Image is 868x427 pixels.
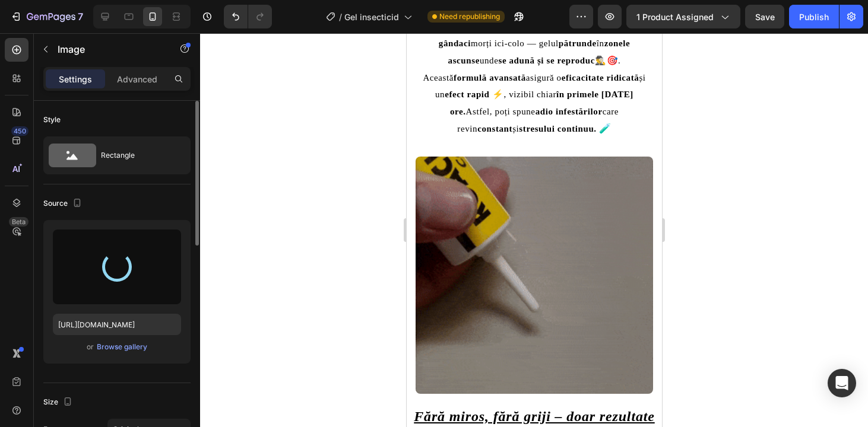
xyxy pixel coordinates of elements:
div: 450 [11,126,28,136]
iframe: Design area [407,33,662,427]
div: Undo/Redo [224,5,272,28]
div: Rectangle [101,142,173,169]
u: Fără miros, fără griji – doar rezultate rapid [7,375,248,410]
strong: pătrunde [152,5,190,15]
strong: formulă avansată [47,40,119,49]
strong: stresului continuu. [112,91,189,100]
span: or [87,340,94,354]
p: Settings [59,73,92,85]
div: Browse gallery [97,342,147,352]
input: https://example.com/image.jpg [53,314,181,335]
strong: eficacitate ridicată [155,40,233,49]
span: / [339,11,342,23]
button: Publish [789,5,839,28]
span: Save [755,12,775,22]
button: Browse gallery [96,341,148,353]
p: Advanced [117,73,157,85]
span: Această asigură o și un , vizibil chiar Astfel, poți spune care revin și [16,40,239,100]
span: 🧪 [192,90,205,100]
strong: se adună și se reproduc [91,23,188,32]
div: Size [43,394,75,410]
span: Need republishing [439,11,500,22]
div: Beta [9,217,28,227]
strong: adio infestărilor [129,74,196,83]
div: Open Intercom Messenger [828,369,856,397]
div: Source [43,196,84,212]
div: Publish [799,11,829,23]
span: Gel insecticid [344,11,399,23]
strong: efect rapid ⚡ [38,56,97,66]
p: 7 [78,9,83,24]
p: Image [58,42,159,56]
strong: zonele ascunse [42,5,224,32]
div: Style [43,114,61,125]
strong: în primele [DATE] ore. [43,56,227,83]
button: 7 [5,5,88,28]
button: 1 product assigned [626,5,740,28]
span: 1 product assigned [636,11,714,23]
strong: constant [71,91,106,100]
img: Alt Image [9,123,246,361]
button: Save [745,5,784,28]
